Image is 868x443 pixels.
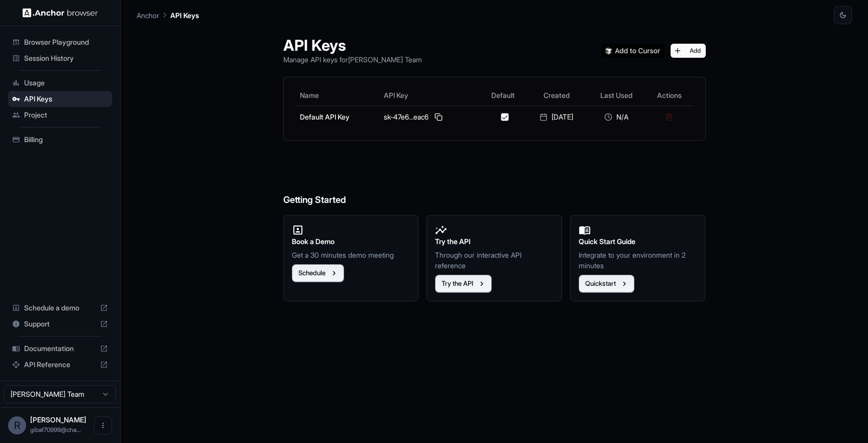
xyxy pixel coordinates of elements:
img: Anchor Logo [23,8,98,18]
th: Name [296,85,380,105]
div: Schedule a demo [8,300,112,316]
p: Through our interactive API reference [435,250,554,271]
p: API Keys [170,10,199,21]
div: [DATE] [530,112,583,122]
span: gibaf70999@chaublog.com [30,426,81,433]
p: Integrate to your environment in 2 minutes [579,250,697,271]
button: Open menu [94,416,112,434]
h2: Book a Demo [292,236,410,247]
div: sk-47e6...eac6 [384,111,476,123]
span: Rupert Murdoch [30,415,86,424]
div: Billing [8,132,112,148]
button: Quickstart [579,275,634,293]
span: Browser Playground [24,37,108,47]
button: Copy API key [432,111,445,123]
p: Get a 30 minutes demo meeting [292,250,410,260]
h2: Try the API [435,236,554,247]
span: Usage [24,78,108,88]
th: Default [480,85,526,105]
div: N/A [591,112,641,122]
button: Schedule [292,264,344,282]
th: Last Used [587,85,645,105]
div: Support [8,316,112,332]
div: R [8,416,26,434]
td: Default API Key [296,105,380,128]
span: Session History [24,53,108,63]
h1: API Keys [283,36,422,54]
p: Manage API keys for [PERSON_NAME] Team [283,54,422,65]
div: Browser Playground [8,34,112,50]
div: Usage [8,75,112,91]
span: Billing [24,135,108,145]
th: Actions [645,85,693,105]
span: API Reference [24,360,96,370]
nav: breadcrumb [137,10,199,21]
img: Add anchorbrowser MCP server to Cursor [601,44,665,58]
div: Session History [8,50,112,66]
span: Schedule a demo [24,303,96,313]
th: API Key [380,85,480,105]
h2: Quick Start Guide [579,236,697,247]
span: API Keys [24,94,108,104]
th: Created [526,85,587,105]
div: Documentation [8,341,112,357]
div: API Reference [8,357,112,373]
span: Support [24,319,96,329]
h6: Getting Started [283,153,706,207]
span: Documentation [24,344,96,354]
div: API Keys [8,91,112,107]
button: Try the API [435,275,492,293]
span: Project [24,110,108,120]
div: Project [8,107,112,123]
p: Anchor [137,10,159,21]
button: Add [671,44,706,58]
